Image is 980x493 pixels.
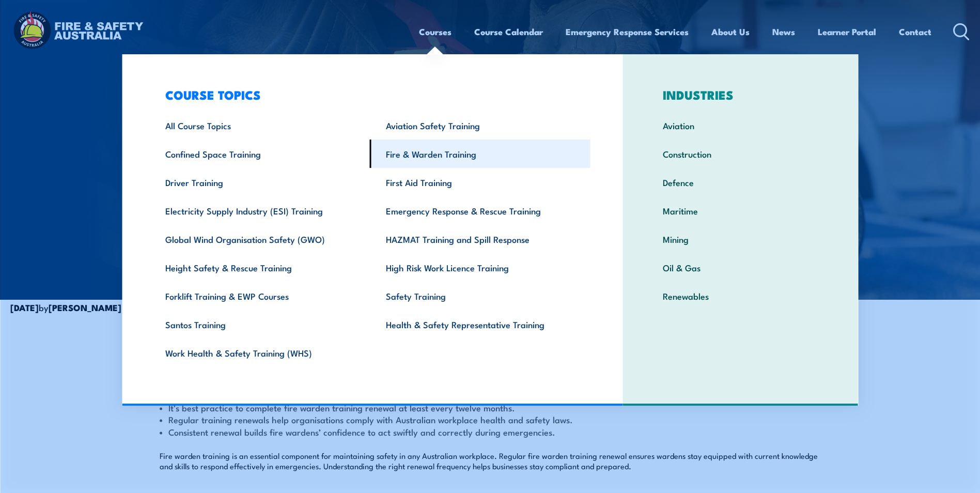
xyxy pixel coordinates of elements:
a: Electricity Supply Industry (ESI) Training [149,196,370,225]
a: Global Wind Organisation Safety (GWO) [149,225,370,253]
strong: [DATE] [10,301,39,314]
a: Oil & Gas [647,253,834,282]
a: Safety Training [370,282,590,310]
a: HAZMAT Training and Spill Response [370,225,590,253]
a: Course Calendar [474,18,543,45]
a: Maritime [647,196,834,225]
span: by [10,301,121,314]
a: Health & Safety Representative Training [370,310,590,338]
strong: [PERSON_NAME] [49,301,121,314]
a: Construction [647,140,834,168]
a: Renewables [647,282,834,310]
a: Courses [419,18,452,45]
a: Defence [647,168,834,196]
a: Santos Training [149,310,370,338]
a: High Risk Work Licence Training [370,253,590,282]
a: Driver Training [149,168,370,196]
a: Emergency Response Services [566,18,689,45]
a: Work Health & Safety Training (WHS) [149,338,370,367]
a: Mining [647,225,834,253]
a: Aviation Safety Training [370,111,590,140]
a: News [772,18,795,45]
h3: COURSE TOPICS [149,87,590,102]
a: Contact [899,18,931,45]
a: Aviation [647,111,834,140]
span: It’s best practice to complete fire warden training renewal at least every twelve months. [168,401,515,414]
a: Learner Portal [818,18,876,45]
span: Fire warden training is an essential component for maintaining safety in any Australian workplace... [160,450,818,471]
a: All Course Topics [149,111,370,140]
a: Fire & Warden Training [370,140,590,168]
a: Forklift Training & EWP Courses [149,282,370,310]
span: Regular training renewals help organisations comply with Australian workplace health and safety l... [168,413,573,426]
a: Emergency Response & Rescue Training [370,196,590,225]
a: Confined Space Training [149,140,370,168]
a: Height Safety & Rescue Training [149,253,370,282]
a: First Aid Training [370,168,590,196]
h3: INDUSTRIES [647,87,834,102]
a: About Us [711,18,750,45]
span: Consistent renewal builds fire wardens’ confidence to act swiftly and correctly during emergencies. [168,425,555,438]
